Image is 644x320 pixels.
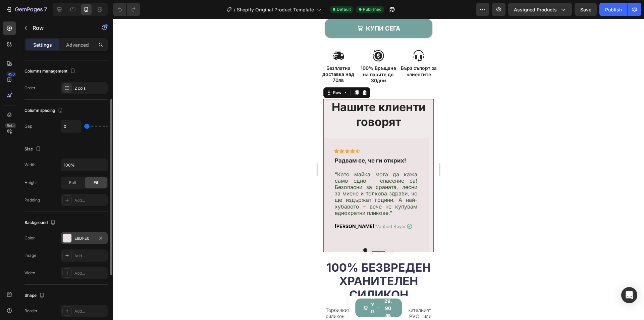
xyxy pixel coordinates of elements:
span: Shopify Original Product Template [237,6,314,13]
div: КУПИ [52,275,56,303]
div: Beta [5,123,16,128]
button: Save [575,3,597,16]
span: Default [337,6,351,12]
button: 7 [3,3,50,16]
iframe: Design area [318,19,439,320]
p: Settings [33,41,52,48]
span: Published [363,6,381,12]
p: Row [33,24,90,32]
div: Size [24,145,42,154]
div: Height [24,180,37,186]
div: Add... [74,197,106,203]
div: Color [24,235,35,241]
button: КУПИ [37,280,84,299]
span: Save [580,7,591,12]
button: Publish [599,3,628,16]
span: Fit [94,180,98,186]
p: Advanced [66,41,89,48]
input: Auto [61,120,81,132]
div: Order [24,85,36,91]
div: Columns management [24,67,77,76]
div: Image [24,253,36,259]
div: Shape [24,291,46,300]
div: Border [24,308,38,314]
div: Padding [24,197,40,203]
div: Background [24,218,57,227]
div: Open Intercom Messenger [621,287,637,303]
div: Gap [24,123,32,129]
div: Undo/Redo [113,3,140,16]
button: Assigned Products [508,3,572,16]
div: Add... [74,308,106,314]
div: Video [24,270,35,276]
span: Assigned Products [514,6,557,13]
p: 7 [44,5,47,13]
div: Column spacing [24,106,64,115]
span: / [234,6,235,13]
div: 450 [6,72,16,77]
div: E8DFE0 [74,235,94,241]
div: 29.90 лв [64,278,75,301]
input: Auto [61,159,107,171]
div: Add... [74,253,106,259]
div: Width [24,162,36,168]
span: Full [69,180,76,186]
div: Add... [74,270,106,276]
div: 2 cols [74,85,106,91]
div: Publish [605,6,622,13]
